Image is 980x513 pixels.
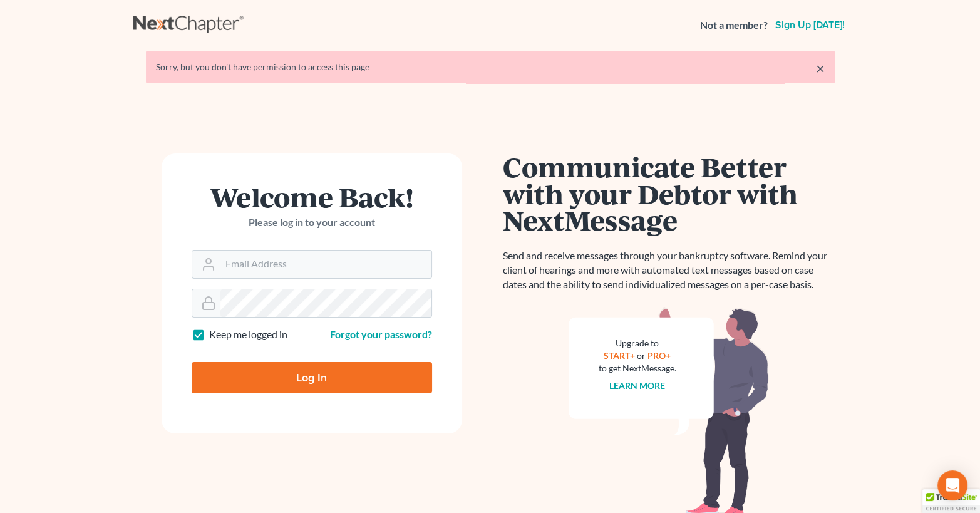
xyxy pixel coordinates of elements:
[192,215,432,230] p: Please log in to your account
[209,328,287,342] label: Keep me logged in
[192,362,432,393] input: Log In
[637,350,646,361] span: or
[599,362,676,375] div: to get NextMessage.
[330,328,432,340] a: Forgot your password?
[647,350,671,361] a: PRO+
[700,18,768,33] strong: Not a member?
[503,153,835,234] h1: Communicate Better with your Debtor with NextMessage
[773,20,847,30] a: Sign up [DATE]!
[156,61,825,73] div: Sorry, but you don't have permission to access this page
[503,249,835,292] p: Send and receive messages through your bankruptcy software. Remind your client of hearings and mo...
[609,380,665,391] a: Learn more
[192,184,432,210] h1: Welcome Back!
[599,337,676,350] div: Upgrade to
[816,61,825,76] a: ×
[922,489,980,513] div: TrustedSite Certified
[604,350,635,361] a: START+
[937,470,967,500] div: Open Intercom Messenger
[220,251,431,278] input: Email Address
